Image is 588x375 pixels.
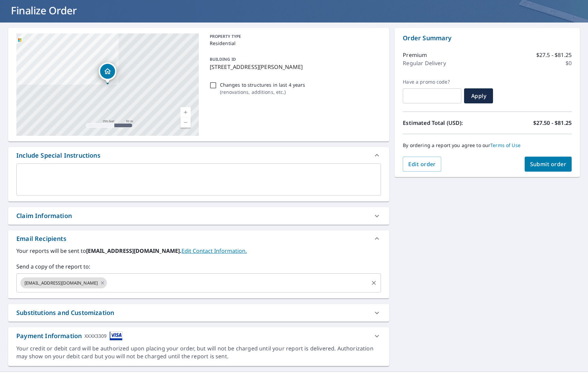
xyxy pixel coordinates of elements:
[403,119,487,127] p: Estimated Total (USD):
[464,88,493,103] button: Apply
[20,280,102,286] span: [EMAIL_ADDRESS][DOMAIN_NAME]
[403,51,427,59] p: Premium
[181,247,247,255] a: EditContactInfo
[8,327,389,345] div: Payment InformationXXXX3309cardImage
[16,151,100,160] div: Include Special Instructions
[16,308,114,317] div: Substitutions and Customization
[490,142,521,148] a: Terms of Use
[566,59,572,67] p: $0
[525,157,572,172] button: Submit order
[403,79,461,85] label: Have a promo code?
[533,119,572,127] p: $27.50 - $81.25
[16,345,381,360] div: Your credit or debit card will be authorized upon placing your order, but will not be charged unt...
[8,207,389,225] div: Claim Information
[16,262,381,271] label: Send a copy of the report to:
[403,142,572,148] p: By ordering a report you agree to our
[8,147,389,163] div: Include Special Instructions
[403,157,441,172] button: Edit order
[8,304,389,321] div: Substitutions and Customization
[220,88,305,96] p: ( renovations, additions, etc. )
[220,81,305,88] p: Changes to structures in last 4 years
[369,278,379,288] button: Clear
[84,331,107,341] div: XXXX3309
[16,211,72,220] div: Claim Information
[536,51,572,59] p: $27.5 - $81.25
[86,247,181,255] b: [EMAIL_ADDRESS][DOMAIN_NAME].
[403,33,572,43] p: Order Summary
[180,117,191,128] a: Current Level 17, Zoom Out
[530,160,567,168] span: Submit order
[8,230,389,247] div: Email Recipients
[210,63,379,71] p: [STREET_ADDRESS][PERSON_NAME]
[8,3,580,17] h1: Finalize Order
[20,277,107,288] div: [EMAIL_ADDRESS][DOMAIN_NAME]
[180,107,191,117] a: Current Level 17, Zoom In
[16,234,66,243] div: Email Recipients
[403,59,446,67] p: Regular Delivery
[470,92,488,100] span: Apply
[210,56,236,62] p: BUILDING ID
[99,62,116,84] div: Dropped pin, building 1, Residential property, 2 Taylor Woods Dr Saint Louis, MO 63122
[210,40,379,47] p: Residential
[16,247,381,255] label: Your reports will be sent to
[210,33,379,40] p: PROPERTY TYPE
[16,331,123,341] div: Payment Information
[110,331,123,341] img: cardImage
[408,160,436,168] span: Edit order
